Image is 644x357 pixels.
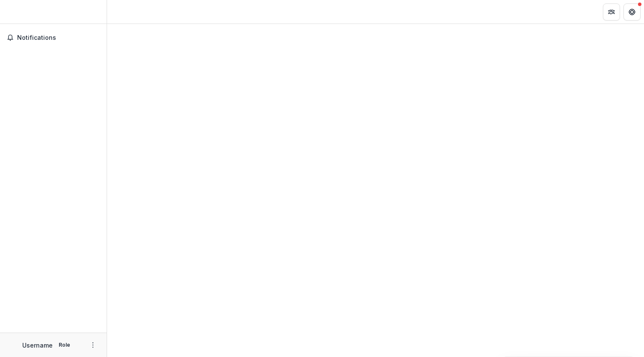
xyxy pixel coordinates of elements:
p: Role [56,341,73,349]
button: Get Help [623,3,641,21]
button: Notifications [3,31,103,45]
button: Partners [603,3,620,21]
span: Notifications [17,34,100,42]
button: More [88,340,98,350]
p: Username [22,341,53,350]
